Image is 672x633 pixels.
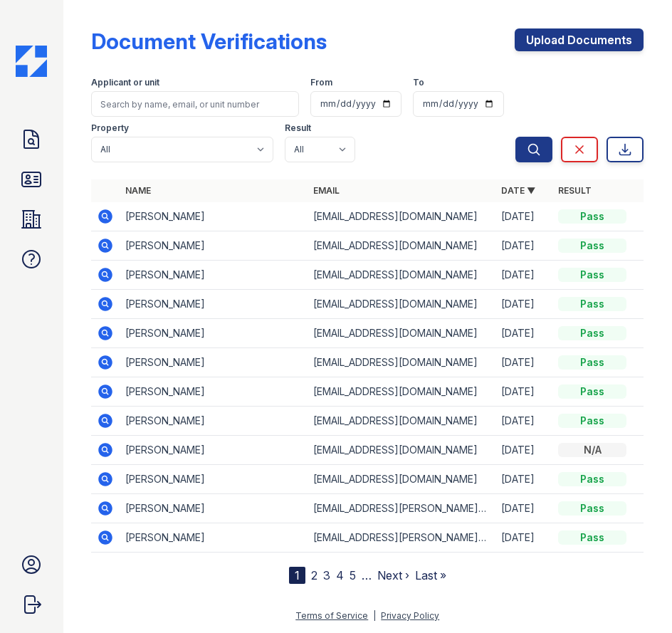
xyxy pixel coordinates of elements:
td: [PERSON_NAME] [120,261,308,290]
td: [PERSON_NAME] [120,465,308,494]
td: [PERSON_NAME] [120,202,308,231]
td: [PERSON_NAME] [120,494,308,523]
td: [PERSON_NAME] [120,290,308,319]
a: Email [313,185,340,196]
div: Pass [558,530,626,545]
div: 1 [289,567,305,584]
td: [EMAIL_ADDRESS][DOMAIN_NAME] [308,348,495,377]
a: Last » [415,568,446,582]
td: [PERSON_NAME] [120,319,308,348]
td: [PERSON_NAME] [120,407,308,436]
div: Pass [558,268,626,282]
td: [DATE] [495,494,552,523]
div: N/A [558,443,626,457]
td: [DATE] [495,523,552,553]
td: [EMAIL_ADDRESS][DOMAIN_NAME] [308,319,495,348]
label: From [310,77,332,88]
label: Result [285,122,311,134]
td: [DATE] [495,407,552,436]
div: Pass [558,297,626,311]
div: Document Verifications [91,28,327,54]
td: [EMAIL_ADDRESS][DOMAIN_NAME] [308,436,495,465]
a: 5 [350,568,356,582]
td: [EMAIL_ADDRESS][DOMAIN_NAME] [308,377,495,407]
img: CE_Icon_Blue-c292c112584629df590d857e76928e9f676e5b41ef8f769ba2f05ee15b207248.png [16,46,47,77]
td: [PERSON_NAME] [120,436,308,465]
div: Pass [558,355,626,370]
label: Applicant or unit [91,77,159,88]
div: Pass [558,239,626,253]
td: [PERSON_NAME] [120,377,308,407]
div: Pass [558,384,626,399]
div: Pass [558,326,626,340]
a: Next › [377,568,409,582]
td: [PERSON_NAME] [120,231,308,261]
a: 3 [323,568,330,582]
a: 4 [336,568,344,582]
div: Pass [558,414,626,428]
input: Search by name, email, or unit number [91,91,299,117]
td: [DATE] [495,261,552,290]
td: [EMAIL_ADDRESS][DOMAIN_NAME] [308,407,495,436]
div: Pass [558,501,626,516]
td: [PERSON_NAME] [120,348,308,377]
a: Upload Documents [515,28,644,51]
td: [EMAIL_ADDRESS][PERSON_NAME][DOMAIN_NAME] [308,523,495,553]
a: Privacy Policy [381,610,439,621]
td: [EMAIL_ADDRESS][DOMAIN_NAME] [308,231,495,261]
label: Property [91,122,129,134]
td: [DATE] [495,465,552,494]
label: To [413,77,424,88]
td: [DATE] [495,202,552,231]
a: Name [125,185,151,196]
a: 2 [311,568,317,582]
a: Result [558,185,592,196]
td: [EMAIL_ADDRESS][DOMAIN_NAME] [308,202,495,231]
a: Terms of Service [295,610,368,621]
td: [EMAIL_ADDRESS][DOMAIN_NAME] [308,465,495,494]
div: | [373,610,376,621]
a: Date ▼ [501,185,535,196]
td: [DATE] [495,436,552,465]
span: … [362,567,372,584]
td: [PERSON_NAME] [120,523,308,553]
td: [EMAIL_ADDRESS][DOMAIN_NAME] [308,261,495,290]
td: [DATE] [495,348,552,377]
td: [DATE] [495,290,552,319]
td: [DATE] [495,319,552,348]
div: Pass [558,472,626,486]
div: Pass [558,209,626,224]
td: [EMAIL_ADDRESS][PERSON_NAME][DOMAIN_NAME] [308,494,495,523]
td: [EMAIL_ADDRESS][DOMAIN_NAME] [308,290,495,319]
td: [DATE] [495,231,552,261]
td: [DATE] [495,377,552,407]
